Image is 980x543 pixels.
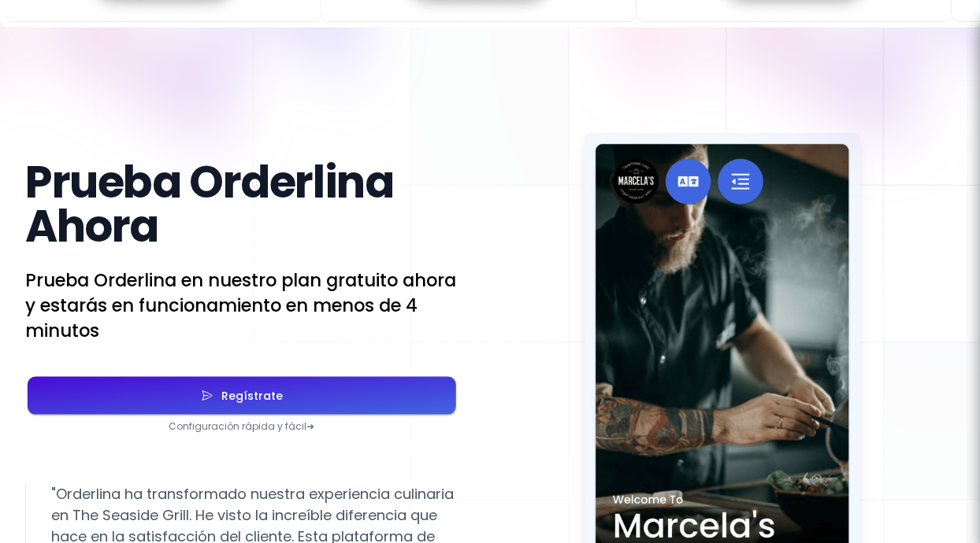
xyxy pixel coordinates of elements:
[25,268,458,343] p: Prueba Orderlina en nuestro plan gratuito ahora y estarás en funcionamiento en menos de 4 minutos
[28,377,456,415] button: Regístrate
[25,151,394,257] span: Prueba Orderlina Ahora
[25,420,458,433] p: Configuración rápida y fácil ➜
[213,390,283,401] div: Regístrate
